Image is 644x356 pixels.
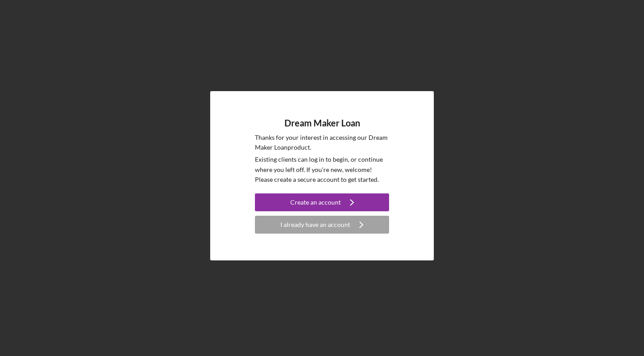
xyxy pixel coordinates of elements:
[255,193,389,214] a: Create an account
[280,216,350,234] div: I already have an account
[255,155,389,184] p: Existing clients can log in to begin, or continue where you left off. If you're new, welcome! Ple...
[290,193,341,211] div: Create an account
[255,133,389,153] p: Thanks for your interest in accessing our Dream Maker Loan product.
[255,216,389,234] button: I already have an account
[255,193,389,211] button: Create an account
[284,118,360,128] h4: Dream Maker Loan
